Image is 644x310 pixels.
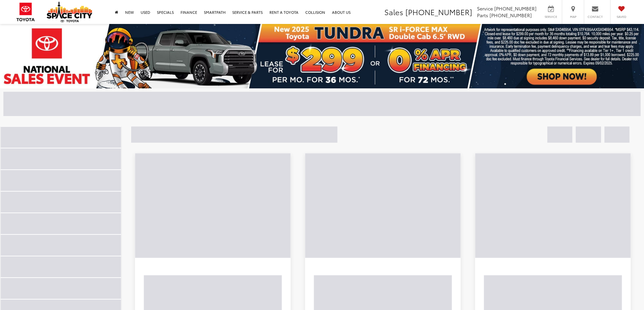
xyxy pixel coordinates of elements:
[405,6,472,17] span: [PHONE_NUMBER]
[47,1,92,22] img: Space City Toyota
[477,12,488,19] span: Parts
[494,5,536,12] span: [PHONE_NUMBER]
[490,12,532,19] span: [PHONE_NUMBER]
[614,15,629,19] span: Saved
[588,15,603,19] span: Contact
[566,15,580,19] span: Map
[543,15,558,19] span: Service
[384,6,403,17] span: Sales
[477,5,493,12] span: Service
